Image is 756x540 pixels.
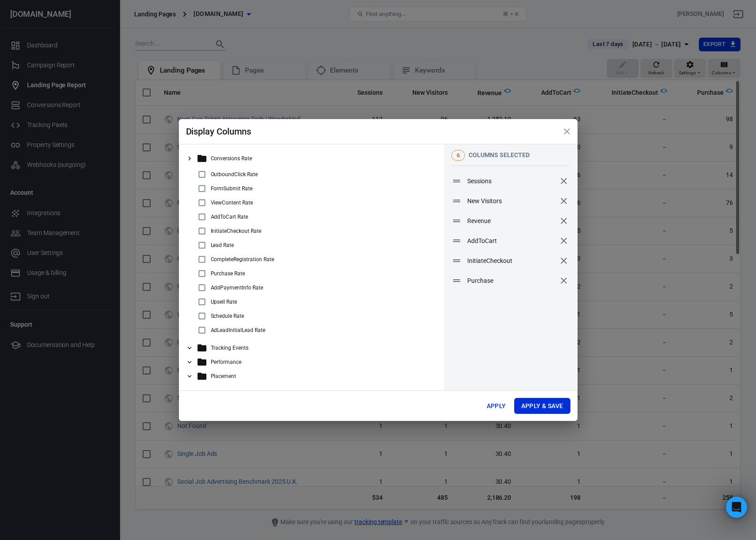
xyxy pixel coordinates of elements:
[556,174,571,189] button: remove
[444,191,577,211] div: New Visitorsremove
[556,233,571,248] button: remove
[556,213,571,228] button: remove
[211,270,245,277] p: Purchase Rate
[726,497,747,518] iframe: Intercom live chat
[444,211,577,231] div: Revenueremove
[467,177,556,186] span: Sessions
[444,171,577,191] div: Sessionsremove
[467,276,556,285] span: Purchase
[211,299,237,305] p: Upsell Rate
[556,193,571,208] button: remove
[467,216,556,226] span: Revenue
[211,345,248,351] p: Tracking Events
[211,171,258,177] p: OutboundClick Rate
[186,126,251,137] span: Display Columns
[211,214,248,220] p: AddToCart Rate
[211,242,234,248] p: Lead Rate
[556,273,571,288] button: remove
[454,151,463,160] span: 6
[211,327,265,333] p: AdLeadInitialLead Rate
[211,313,244,319] p: Schedule Rate
[469,151,529,158] span: columns selected
[482,398,511,414] button: Apply
[556,121,578,142] button: close
[444,231,577,251] div: AddToCartremove
[211,185,252,192] p: FormSubmit Rate
[211,373,236,379] p: Placement
[211,359,242,365] p: Performance
[211,200,253,206] p: ViewContent Rate
[467,256,556,266] span: InitiateCheckout
[514,398,570,414] button: Apply & Save
[211,155,252,162] p: Conversions Rate
[467,236,556,246] span: AddToCart
[211,285,263,291] p: AddPaymentInfo Rate
[556,253,571,268] button: remove
[444,251,577,271] div: InitiateCheckoutremove
[211,256,274,262] p: CompleteRegistration Rate
[467,197,556,206] span: New Visitors
[211,228,261,234] p: InitiateCheckout Rate
[444,271,577,291] div: Purchaseremove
